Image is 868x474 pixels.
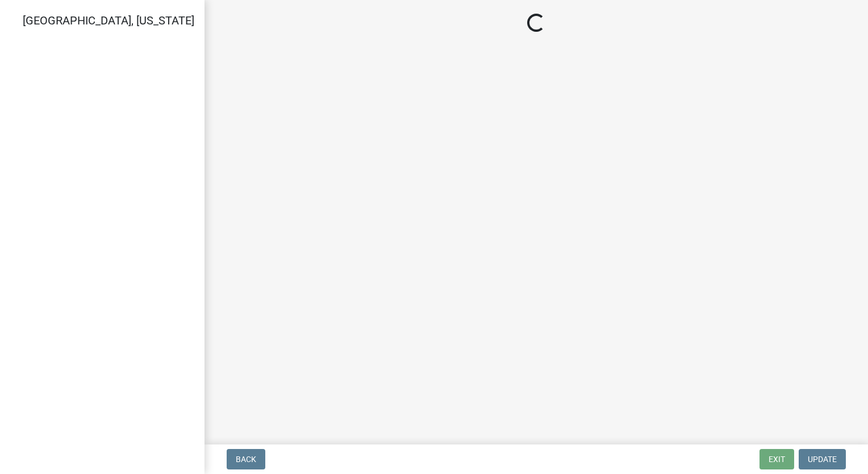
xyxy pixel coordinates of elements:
[23,14,194,27] span: [GEOGRAPHIC_DATA], [US_STATE]
[236,455,256,464] span: Back
[808,455,837,464] span: Update
[227,449,265,469] button: Back
[759,449,794,469] button: Exit
[799,449,846,469] button: Update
